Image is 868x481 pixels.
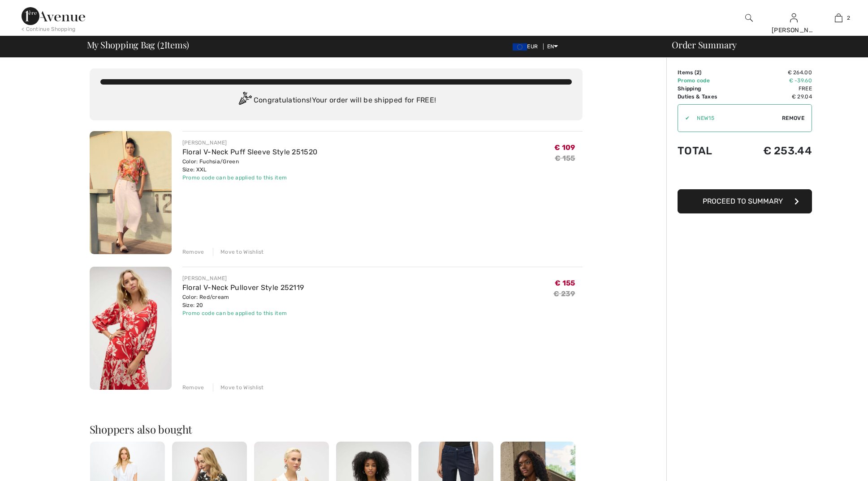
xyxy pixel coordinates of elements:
div: Remove [182,383,204,392]
div: Promo code can be applied to this item [182,309,304,317]
h2: Shoppers also bought [90,424,583,434]
s: € 155 [555,154,575,162]
div: Color: Red/cream Size: 20 [182,293,304,309]
div: [PERSON_NAME] [182,139,317,147]
img: 1ère Avenue [22,7,85,25]
span: 2 [696,69,700,76]
span: EN [547,43,558,50]
div: Move to Wishlist [213,248,264,256]
td: Items ( ) [678,68,738,77]
span: € 155 [555,279,575,287]
div: Congratulations! Your order will be shipped for FREE! [100,92,572,110]
div: < Continue Shopping [22,25,76,33]
img: search the website [745,13,753,23]
span: € 109 [554,143,575,152]
td: € 29.04 [738,93,812,101]
span: 2 [160,38,164,50]
div: Order Summary [661,40,863,49]
td: € 253.44 [738,136,812,166]
td: Total [678,136,738,166]
span: My Shopping Bag ( Items) [87,40,190,49]
a: Floral V-Neck Pullover Style 252119 [182,283,304,292]
img: Congratulation2.svg [236,92,254,110]
div: Color: Fuchsia/Green Size: XXL [182,157,317,174]
s: € 239 [553,289,575,298]
input: Promo code [690,105,782,132]
div: Move to Wishlist [213,383,264,392]
img: My Info [790,13,798,23]
span: Proceed to Summary [703,197,783,205]
a: 2 [816,13,860,23]
div: Remove [182,248,204,256]
span: EUR [513,43,541,50]
td: Free [738,85,812,93]
span: Remove [782,114,804,122]
iframe: PayPal [678,166,812,186]
td: € 264.00 [738,68,812,77]
td: Promo code [678,77,738,85]
img: Euro [513,43,527,51]
div: [PERSON_NAME] [182,274,304,282]
div: Promo code can be applied to this item [182,174,317,182]
td: Shipping [678,85,738,93]
span: 2 [847,14,850,22]
img: My Bag [835,13,842,23]
a: Floral V-Neck Puff Sleeve Style 251520 [182,148,317,156]
td: € -39.60 [738,77,812,85]
img: Floral V-Neck Pullover Style 252119 [90,267,172,390]
button: Proceed to Summary [678,189,812,213]
div: ✔ [678,114,690,122]
img: Floral V-Neck Puff Sleeve Style 251520 [90,131,172,254]
td: Duties & Taxes [678,93,738,101]
a: Sign In [790,13,798,22]
div: [PERSON_NAME] [772,26,816,35]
